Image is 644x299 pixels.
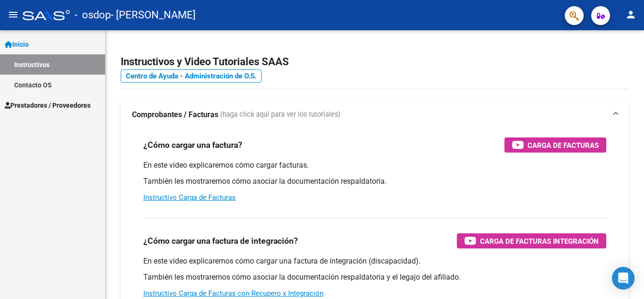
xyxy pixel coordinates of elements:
span: Prestadores / Proveedores [5,100,91,111]
a: Instructivo Carga de Facturas [143,193,236,202]
strong: Comprobantes / Facturas [132,110,218,120]
p: En este video explicaremos cómo cargar facturas. [143,160,606,171]
span: - [PERSON_NAME] [111,5,196,26]
a: Centro de Ayuda - Administración de O.S. [121,69,262,83]
button: Carga de Facturas [504,137,606,153]
button: Carga de Facturas Integración [457,233,606,248]
span: - osdop [74,5,111,26]
p: En este video explicaremos cómo cargar una factura de integración (discapacidad). [143,256,606,266]
div: Open Intercom Messenger [612,267,635,290]
span: Carga de Facturas Integración [480,235,599,247]
h3: ¿Cómo cargar una factura de integración? [143,234,298,248]
h3: ¿Cómo cargar una factura? [143,138,242,152]
mat-icon: person [625,9,636,20]
mat-icon: menu [8,9,19,20]
span: (haga click aquí para ver los tutoriales) [220,110,340,120]
h2: Instructivos y Video Tutoriales SAAS [121,53,629,71]
p: También les mostraremos cómo asociar la documentación respaldatoria. [143,176,606,187]
p: También les mostraremos cómo asociar la documentación respaldatoria y el legajo del afiliado. [143,272,606,282]
span: Carga de Facturas [528,139,599,151]
mat-expansion-panel-header: Comprobantes / Facturas (haga click aquí para ver los tutoriales) [121,100,629,130]
span: Inicio [5,39,29,50]
a: Instructivo Carga de Facturas con Recupero x Integración [143,289,323,298]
